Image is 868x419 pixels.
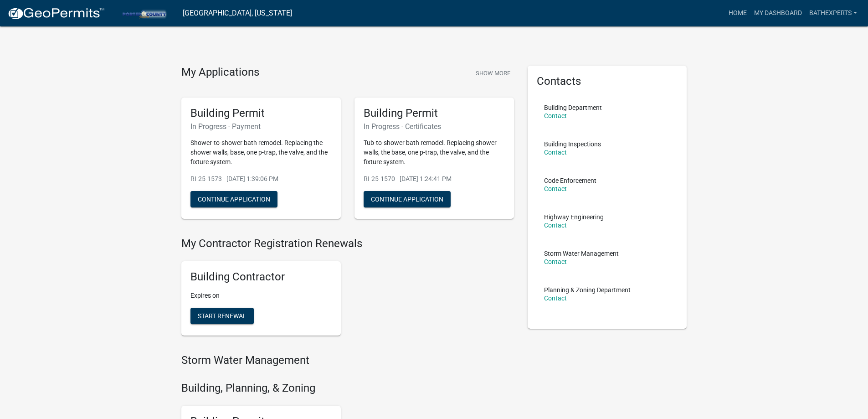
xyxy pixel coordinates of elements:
[364,191,451,207] button: Continue Application
[364,138,505,167] p: Tub-to-shower bath remodel. Replacing shower walls, the base, one p-trap, the valve, and the fixt...
[183,5,292,21] a: [GEOGRAPHIC_DATA], [US_STATE]
[181,237,514,343] wm-registration-list-section: My Contractor Registration Renewals
[544,250,619,257] p: Storm Water Management
[544,141,601,147] p: Building Inspections
[544,149,567,156] a: Contact
[544,185,567,192] a: Contact
[190,291,332,300] p: Expires on
[190,174,332,184] p: RI-25-1573 - [DATE] 1:39:06 PM
[190,122,332,131] h6: In Progress - Payment
[181,354,514,367] h4: Storm Water Management
[181,66,259,79] h4: My Applications
[725,5,750,22] a: Home
[190,138,332,167] p: Shower-to-shower bath remodel. Replacing the shower walls, base, one p-trap, the valve, and the f...
[181,382,514,395] h4: Building, Planning, & Zoning
[544,295,567,302] a: Contact
[190,270,332,284] h5: Building Contractor
[544,177,596,184] p: Code Enforcement
[544,112,567,119] a: Contact
[544,287,631,293] p: Planning & Zoning Department
[544,214,604,220] p: Highway Engineering
[198,312,247,320] span: Start Renewal
[544,258,567,265] a: Contact
[806,5,861,22] a: BathExperts
[750,5,806,22] a: My Dashboard
[190,107,332,120] h5: Building Permit
[190,308,254,324] button: Start Renewal
[364,107,505,120] h5: Building Permit
[537,75,678,88] h5: Contacts
[544,222,567,229] a: Contact
[112,7,175,19] img: Porter County, Indiana
[544,104,602,111] p: Building Department
[364,174,505,184] p: RI-25-1570 - [DATE] 1:24:41 PM
[181,237,514,250] h4: My Contractor Registration Renewals
[364,122,505,131] h6: In Progress - Certificates
[190,191,277,207] button: Continue Application
[472,66,514,81] button: Show More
